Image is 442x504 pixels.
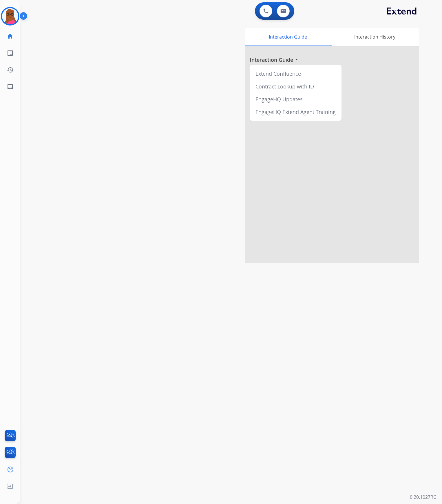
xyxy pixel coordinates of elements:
div: EngageHQ Updates [252,93,339,106]
p: 0.20.1027RC [410,494,436,501]
div: Interaction History [330,28,419,46]
div: Interaction Guide [245,28,330,46]
div: Contract Lookup with ID [252,80,339,93]
mat-icon: history [7,66,14,73]
div: Extend Confluence [252,67,339,80]
div: EngageHQ Extend Agent Training [252,106,339,118]
mat-icon: list_alt [7,50,14,57]
mat-icon: inbox [7,83,14,90]
mat-icon: home [7,33,14,40]
img: avatar [2,8,18,24]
